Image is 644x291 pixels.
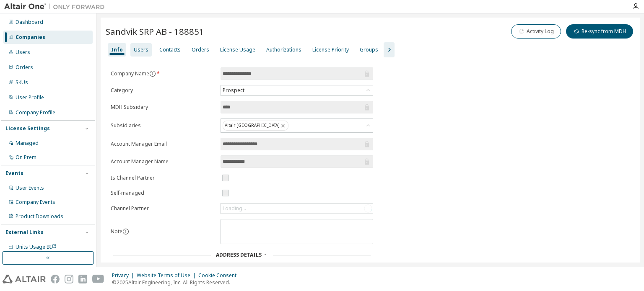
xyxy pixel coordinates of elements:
div: Users [16,49,30,56]
div: Privacy [112,272,137,279]
img: facebook.svg [51,275,60,283]
div: Orders [192,46,209,53]
div: Contacts [159,46,181,53]
div: Managed [16,140,39,147]
label: MDH Subsidary [111,104,216,111]
div: Company Events [16,199,55,206]
div: Website Terms of Use [137,272,198,279]
div: Altair [GEOGRAPHIC_DATA] [223,121,288,131]
div: License Priority [312,46,349,53]
div: Cookie Consent [198,272,241,279]
label: Subsidiaries [111,122,216,129]
label: Channel Partner [111,205,216,212]
img: youtube.svg [92,275,104,283]
div: On Prem [16,154,36,161]
div: Loading... [223,205,246,212]
label: Company Name [111,70,216,77]
div: Loading... [221,203,373,214]
label: Note [111,228,122,235]
div: Company Profile [16,109,55,116]
div: License Settings [5,125,50,132]
div: License Usage [220,46,255,53]
button: information [149,70,156,77]
label: Account Manager Email [111,141,216,147]
div: Prospect [221,86,246,95]
div: Dashboard [16,19,43,26]
img: instagram.svg [65,275,73,283]
div: User Profile [16,94,44,101]
span: Sandvik SRP AB - 188851 [106,26,204,37]
div: Orders [16,64,33,71]
label: Is Channel Partner [111,175,216,181]
label: Self-managed [111,190,216,196]
div: Info [111,46,123,53]
div: Companies [16,34,45,41]
img: altair_logo.svg [3,275,46,283]
div: External Links [5,229,44,236]
div: Groups [360,46,378,53]
div: User Events [16,185,44,191]
div: Events [5,170,23,177]
div: Authorizations [266,46,301,53]
div: Users [134,46,148,53]
div: Altair [GEOGRAPHIC_DATA] [221,119,373,132]
label: Category [111,87,216,94]
img: Altair One [4,3,109,11]
button: Re-sync from MDH [566,24,633,39]
label: Account Manager Name [111,158,216,165]
span: Units Usage BI [16,243,57,250]
div: Product Downloads [16,213,63,220]
div: SKUs [16,79,28,86]
img: linkedin.svg [78,275,87,283]
button: Activity Log [511,24,561,39]
button: information [122,228,129,235]
p: © 2025 Altair Engineering, Inc. All Rights Reserved. [112,279,241,286]
span: Address Details [216,251,262,258]
div: Prospect [221,85,373,95]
